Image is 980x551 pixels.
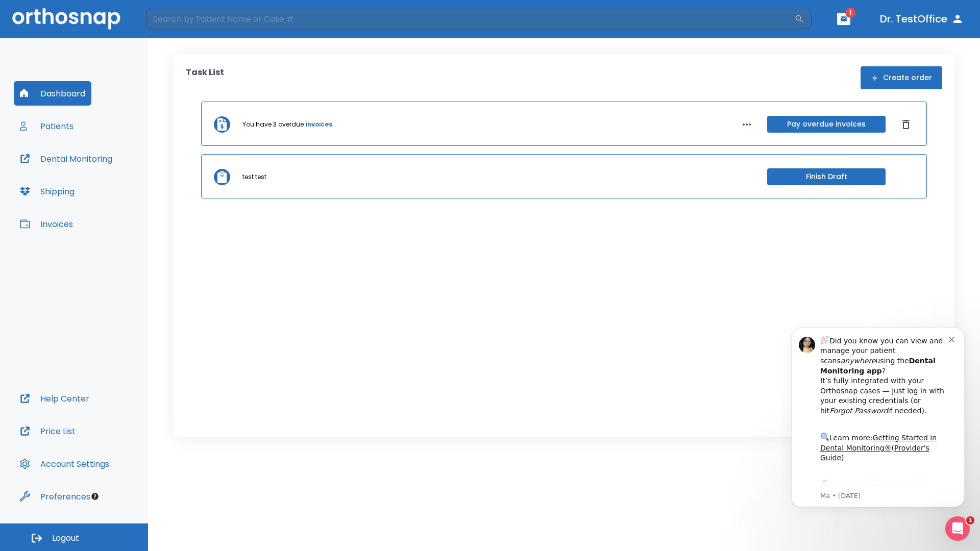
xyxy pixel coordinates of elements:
[44,166,173,218] div: Download the app: | ​ Let us know if you need help getting started!
[14,386,95,411] button: Help Center
[12,8,120,29] img: Orthosnap
[767,116,886,133] button: Pay overdue invoices
[242,120,304,129] p: You have 3 overdue
[173,22,181,30] button: Dismiss notification
[14,81,91,106] button: Dashboard
[945,516,970,541] iframe: Intercom live chat
[876,10,968,28] button: Dr. TestOffice
[44,169,135,187] a: App Store
[14,419,82,443] button: Price List
[14,179,81,204] button: Shipping
[767,168,886,185] button: Finish Draft
[14,212,79,236] button: Invoices
[52,533,79,544] span: Logout
[776,312,980,523] iframe: Intercom notifications message
[146,9,794,29] input: Search by Patient Name or Case #
[14,146,118,171] button: Dental Monitoring
[14,114,80,138] button: Patients
[898,116,914,133] button: Dismiss
[845,8,855,18] span: 1
[90,492,100,501] div: Tooltip anchor
[14,484,96,509] button: Preferences
[44,179,173,188] p: Message from Ma, sent 2w ago
[14,452,115,476] button: Account Settings
[966,516,974,524] span: 1
[186,66,224,89] p: Task List
[306,120,332,129] a: invoices
[861,66,942,89] button: Create order
[242,172,266,182] p: test test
